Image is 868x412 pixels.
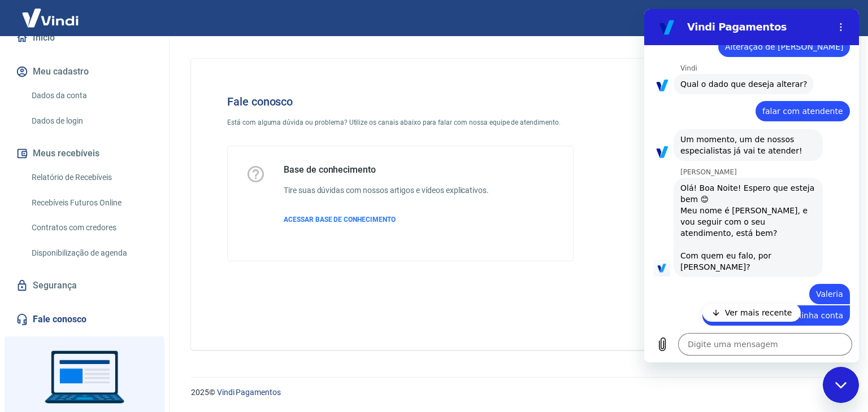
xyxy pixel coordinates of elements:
a: Início [14,25,155,50]
span: ACESSAR BASE DE CONHECIMENTO [284,216,396,223]
button: Sair [814,8,854,29]
a: Contratos com credores [27,216,155,239]
a: Vindi Pagamentos [217,388,281,397]
a: Dados da conta [27,84,155,107]
p: Está com alguma dúvida ou problema? Utilize os canais abaixo para falar com nossa equipe de atend... [227,117,574,128]
h6: Tire suas dúvidas com nossos artigos e vídeos explicativos. [284,185,489,196]
button: Meus recebíveis [14,141,155,166]
p: 2025 © [191,387,841,398]
a: Recebíveis Futuros Online [27,191,155,214]
a: Disponibilização de agenda [27,242,155,265]
a: Segurança [14,273,155,298]
h5: Base de conhecimento [284,164,489,176]
iframe: Botão para iniciar a janela de mensagens, 1 mensagem não lida [823,367,859,403]
a: Relatório de Recebíveis [27,166,155,189]
img: Fale conosco [622,77,793,227]
a: Dados de login [27,109,155,133]
a: ACESSAR BASE DE CONHECIMENTO [284,214,489,225]
button: Meu cadastro [14,59,155,84]
a: Fale conosco [14,307,155,332]
img: Vindi [14,1,87,35]
iframe: Janela de mensagens [644,9,859,362]
h4: Fale conosco [227,95,574,108]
